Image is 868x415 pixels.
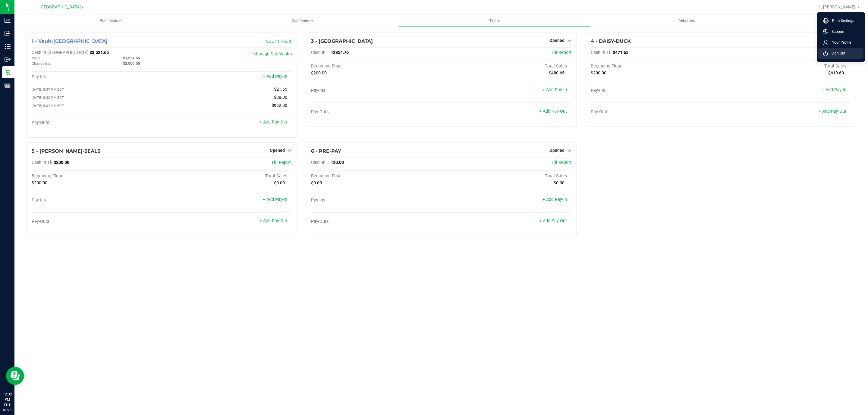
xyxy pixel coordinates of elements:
div: Beginning Float [32,173,162,179]
inline-svg: Reports [5,82,11,88]
span: $610.60 [828,70,844,76]
div: Pay-Outs [32,219,162,224]
a: + Add Pay-In [542,197,567,202]
span: $21.65 [274,87,287,92]
a: Support [823,29,861,35]
a: + Add Pay-Out [539,218,567,223]
a: Tills [398,14,590,27]
a: Deliveries [591,14,783,27]
span: Opened [549,38,565,43]
span: $0.00 [311,180,322,186]
a: Purchases [14,14,206,27]
inline-svg: Inventory [5,43,11,49]
a: + Add Pay-In [263,197,287,202]
span: $0.00 [274,180,285,186]
span: 1 - Vault-[GEOGRAPHIC_DATA] [32,38,108,44]
span: $0.00 [333,160,344,165]
div: Pay-Ins [591,88,721,93]
span: Your Profile [829,39,851,45]
div: Pay-Ins [32,198,162,203]
span: $3,521.65 [90,50,109,55]
span: Print Settings [829,18,854,24]
a: + Add Pay-Out [259,120,287,125]
span: $200.00 [54,160,69,165]
span: 5 - [PERSON_NAME]-SEALS [32,148,100,154]
div: Pay-Outs [311,219,441,224]
span: [DATE] 8:02 PM EDT [32,104,64,108]
a: + Add Pay-In [542,87,567,92]
span: Cash In Till [311,160,333,165]
a: + Add Pay-Out [819,109,846,114]
span: $354.76 [333,50,349,55]
span: $480.65 [549,70,565,76]
span: Cash In Till [311,50,333,55]
div: Beginning Float [311,64,441,69]
span: Deliveries [670,18,703,23]
span: 4 - DAISY-DUCK [591,38,631,44]
div: Pay-Outs [32,120,162,126]
span: $0.00 [554,180,565,186]
div: Total Sales [721,64,851,69]
span: Support [828,29,844,35]
a: + Add Pay-Out [259,218,287,223]
div: Pay-Outs [311,109,441,115]
a: Customers [206,14,398,27]
iframe: Resource center [6,367,24,385]
p: 12:32 PM EDT [3,392,12,408]
span: [DATE] 8:37 PM EDT [32,87,64,92]
span: Change Bag: [32,61,52,66]
a: + Add Pay-Out [539,109,567,114]
a: Till Report [551,160,571,165]
span: Cash In Till [32,160,54,165]
span: $200.00 [311,70,327,76]
span: Cash In [GEOGRAPHIC_DATA]: [32,50,90,55]
span: Purchases [14,18,206,23]
div: Pay-Ins [311,88,441,93]
a: Count Vault [266,39,292,44]
a: Manage Sub-Vaults [253,51,292,57]
span: $38.00 [274,95,287,100]
div: Beginning Float [311,173,441,179]
inline-svg: Retail [5,69,11,75]
div: Total Sales [441,64,571,69]
span: Sign Out [828,50,845,56]
span: Opened [270,148,285,153]
span: $471.65 [613,50,628,55]
span: Opened [549,148,565,153]
inline-svg: Inbound [5,30,11,36]
a: + Add Pay-In [263,74,287,79]
span: [GEOGRAPHIC_DATA] [39,5,81,10]
span: Customers [207,18,398,23]
li: Sign Out [818,48,863,59]
span: 6 - PRE-PAY [311,148,341,154]
p: 09/26 [3,408,12,412]
a: Till Report [551,50,571,55]
span: $200.00 [32,180,47,186]
div: Pay-Ins [32,74,162,80]
span: Hi, [PERSON_NAME]! [817,5,857,9]
div: Total Sales [162,173,292,179]
inline-svg: Outbound [5,56,11,62]
a: Till Report [271,160,292,165]
div: Pay-Ins [311,198,441,203]
div: Beginning Float [591,64,721,69]
span: $1,521.65 [123,56,140,60]
span: [DATE] 8:30 PM EDT [32,95,64,100]
span: Tills [399,18,590,23]
span: $200.00 [591,70,606,76]
span: Main: [32,56,41,60]
a: + Add Pay-In [822,87,846,92]
span: $962.00 [272,103,287,108]
div: Pay-Outs [591,109,721,115]
span: 3 - [GEOGRAPHIC_DATA] [311,38,373,44]
span: $2,000.00 [123,61,140,66]
inline-svg: Analytics [5,17,11,23]
div: Total Sales [441,173,571,179]
span: Cash In Till [591,50,613,55]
